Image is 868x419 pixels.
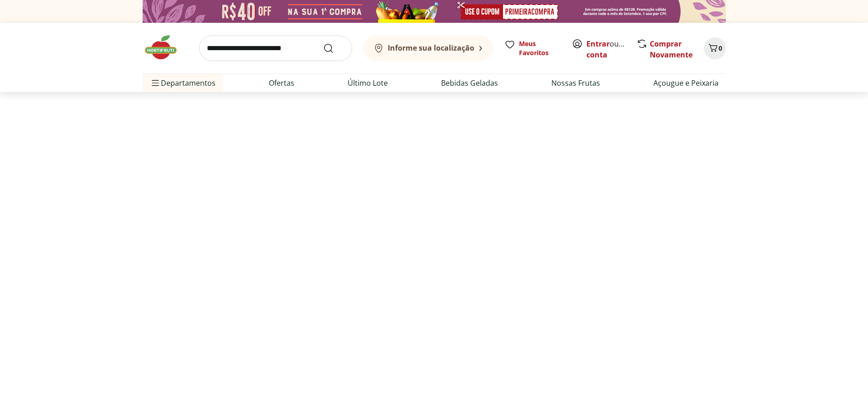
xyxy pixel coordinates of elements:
b: Informe sua localização [388,43,474,53]
a: Criar conta [586,39,637,60]
button: Informe sua localização [363,36,493,61]
a: Comprar Novamente [650,39,693,60]
button: Carrinho [704,37,726,59]
a: Último Lote [348,78,388,88]
a: Bebidas Geladas [441,78,498,88]
a: Meus Favoritos [504,39,561,57]
button: Menu [150,72,161,94]
span: ou [586,38,627,60]
span: Departamentos [150,72,216,94]
img: Hortifruti [143,34,188,61]
a: Açougue e Peixaria [653,78,719,88]
input: search [199,36,352,61]
button: Submit Search [323,43,345,54]
span: 0 [719,44,722,52]
a: Ofertas [269,78,294,88]
span: Meus Favoritos [519,39,561,57]
a: Entrar [586,39,610,49]
a: Nossas Frutas [551,78,600,88]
